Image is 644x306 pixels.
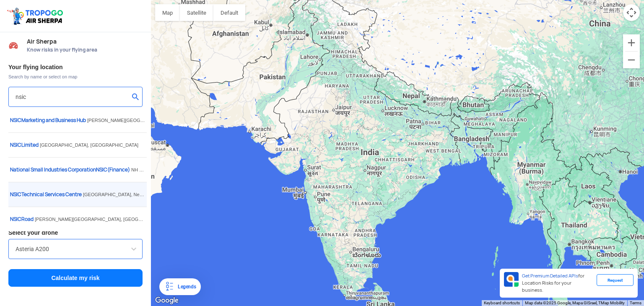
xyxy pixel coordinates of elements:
img: ic_tgdronemaps.svg [6,6,66,26]
span: [GEOGRAPHIC_DATA], Near Asian Radhika Multiplex, [GEOGRAPHIC_DATA], [GEOGRAPHIC_DATA], [GEOGRAPHI... [83,192,447,197]
button: Zoom in [623,34,640,51]
span: Get Premium Detailed APIs [522,273,578,279]
span: NSIC [10,216,21,223]
span: [PERSON_NAME][GEOGRAPHIC_DATA], [GEOGRAPHIC_DATA], [GEOGRAPHIC_DATA], [GEOGRAPHIC_DATA], [GEOGRAP... [35,217,323,222]
span: Limited [10,142,40,148]
a: Terms [630,301,641,305]
div: Legends [174,282,196,292]
span: [PERSON_NAME][GEOGRAPHIC_DATA], [GEOGRAPHIC_DATA], [GEOGRAPHIC_DATA], [GEOGRAPHIC_DATA], [GEOGRAP... [87,118,375,123]
span: Marketing and Business Hub [10,117,87,124]
span: NH 9, [GEOGRAPHIC_DATA], [GEOGRAPHIC_DATA], [GEOGRAPHIC_DATA] [131,167,293,172]
span: Know risks in your flying area [27,47,143,53]
button: Calculate my risk [8,269,143,287]
img: Legends [164,282,174,292]
span: [GEOGRAPHIC_DATA], [GEOGRAPHIC_DATA] [40,143,138,148]
span: Search by name or select on map [8,73,143,80]
span: Map data ©2025 Google, Mapa GISrael, TMap Mobility [525,301,625,305]
h3: Select your drone [8,230,143,236]
span: NSIC [96,166,107,173]
div: Request [597,274,634,286]
button: Show satellite imagery [180,4,213,21]
span: National Small Industries Corporation (Finance) [10,166,131,173]
a: Open this area in Google Maps (opens a new window) [153,295,181,306]
span: Air Sherpa [27,38,143,45]
h3: Your flying location [8,64,143,70]
span: Road [10,216,35,223]
button: Keyboard shortcuts [484,300,520,306]
span: NSIC [10,191,21,198]
button: Show street map [155,4,180,21]
span: NSIC [10,117,21,124]
input: Search your flying location [16,92,129,102]
span: Technical Services Centre [10,191,83,198]
span: NSIC [10,142,21,148]
img: Google [153,295,181,306]
img: Risk Scores [8,40,18,50]
img: Premium APIs [504,272,519,287]
input: Search by name or Brand [16,244,135,254]
div: for Location Risks for your business. [519,272,597,294]
button: Zoom out [623,52,640,68]
button: Map camera controls [623,4,640,21]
